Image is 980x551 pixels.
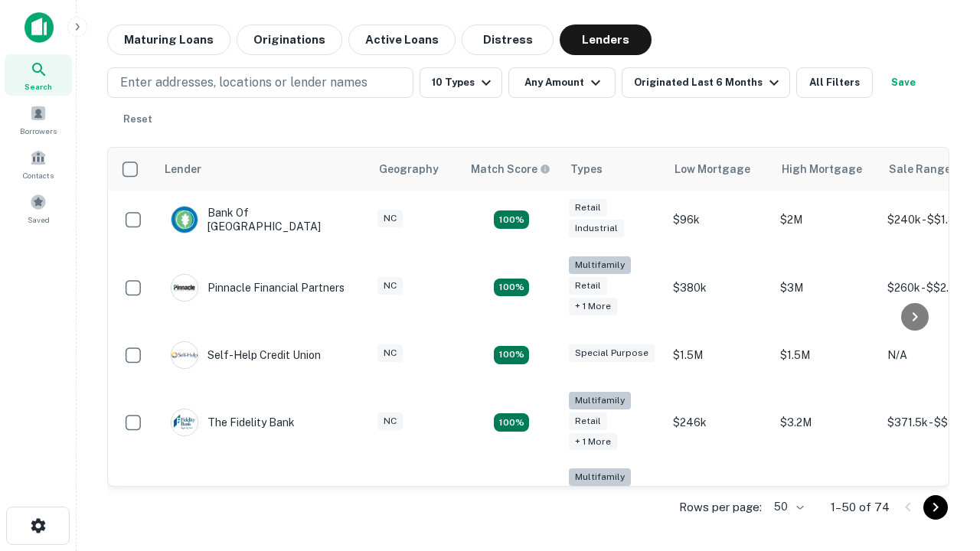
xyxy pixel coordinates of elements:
p: 1–50 of 74 [831,498,890,517]
div: Multifamily [569,256,631,274]
div: + 1 more [569,298,617,315]
div: Multifamily [569,392,631,409]
td: $2M [773,191,880,249]
button: Enter addresses, locations or lender names [107,67,413,98]
span: Borrowers [20,125,57,137]
button: Maturing Loans [107,24,230,55]
div: Types [570,160,603,178]
div: The Fidelity Bank [171,409,295,436]
td: $1.5M [665,326,773,384]
button: Lenders [560,24,652,55]
img: capitalize-icon.png [24,12,54,43]
img: picture [171,342,198,368]
div: Special Purpose [569,344,655,362]
th: High Mortgage [773,148,880,191]
button: Active Loans [348,24,456,55]
div: Matching Properties: 17, hasApolloMatch: undefined [494,279,529,297]
button: All Filters [796,67,873,98]
div: Multifamily [569,468,631,486]
div: NC [377,210,403,227]
button: Reset [113,104,162,135]
img: picture [171,207,198,233]
div: + 1 more [569,433,617,451]
td: $9.2M [773,461,880,538]
td: $1.5M [773,326,880,384]
td: $96k [665,191,773,249]
div: Bank Of [GEOGRAPHIC_DATA] [171,206,354,233]
button: Go to next page [923,495,948,520]
div: Self-help Credit Union [171,341,321,369]
div: Retail [569,277,607,295]
div: Matching Properties: 11, hasApolloMatch: undefined [494,346,529,364]
button: Distress [462,24,554,55]
div: NC [377,412,403,430]
div: Atlantic Union Bank [171,486,306,514]
iframe: Chat Widget [903,380,980,453]
p: Rows per page: [679,498,762,517]
button: Any Amount [508,67,616,98]
a: Search [5,54,72,96]
td: $3.2M [773,384,880,461]
td: $3M [773,249,880,326]
td: $246k [665,384,773,461]
div: Matching Properties: 16, hasApolloMatch: undefined [494,210,529,229]
button: Save your search to get updates of matches that match your search criteria. [879,67,928,98]
span: Contacts [23,169,54,181]
span: Saved [28,214,50,226]
button: Originations [237,24,342,55]
div: Sale Range [889,160,951,178]
div: Geography [379,160,439,178]
img: picture [171,275,198,301]
p: Enter addresses, locations or lender names [120,73,367,92]
div: High Mortgage [782,160,862,178]
td: $246.5k [665,461,773,538]
a: Borrowers [5,99,72,140]
div: Low Mortgage [675,160,750,178]
div: Industrial [569,220,624,237]
div: Capitalize uses an advanced AI algorithm to match your search with the best lender. The match sco... [471,161,550,178]
th: Lender [155,148,370,191]
th: Low Mortgage [665,148,773,191]
th: Capitalize uses an advanced AI algorithm to match your search with the best lender. The match sco... [462,148,561,191]
div: Originated Last 6 Months [634,73,783,92]
a: Contacts [5,143,72,184]
div: NC [377,277,403,295]
span: Search [24,80,52,93]
div: Retail [569,199,607,217]
div: NC [377,344,403,362]
td: $380k [665,249,773,326]
button: 10 Types [420,67,502,98]
h6: Match Score [471,161,547,178]
div: Retail [569,412,607,430]
div: 50 [768,496,806,518]
th: Geography [370,148,462,191]
img: picture [171,409,198,435]
div: Matching Properties: 10, hasApolloMatch: undefined [494,413,529,432]
th: Types [561,148,665,191]
div: Pinnacle Financial Partners [171,274,345,302]
a: Saved [5,187,72,229]
div: Lender [165,160,201,178]
button: Originated Last 6 Months [622,67,790,98]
